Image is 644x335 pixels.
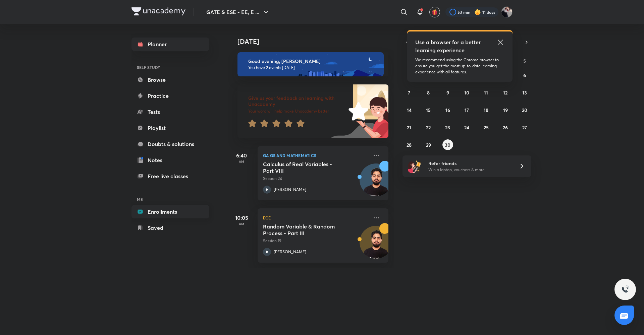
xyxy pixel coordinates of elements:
h6: ME [131,194,209,205]
button: September 9, 2025 [442,87,453,98]
abbr: September 11, 2025 [484,89,488,96]
abbr: September 18, 2025 [484,107,488,113]
p: Session 19 [263,238,368,244]
p: [PERSON_NAME] [274,249,306,255]
a: Browse [131,73,209,86]
a: Practice [131,89,209,103]
h5: 10:05 [228,214,255,222]
h6: Refer friends [428,160,511,167]
a: Free live classes [131,170,209,183]
p: ECE [263,214,368,222]
a: Notes [131,153,209,167]
button: September 26, 2025 [500,122,511,133]
button: September 6, 2025 [519,70,530,80]
h5: 6:40 [228,151,255,159]
button: September 23, 2025 [442,122,453,133]
a: Company Logo [131,7,185,17]
h5: Calculus of Real Variables - Part VIII [263,161,346,174]
button: September 13, 2025 [519,87,530,98]
button: September 18, 2025 [481,105,491,115]
button: September 27, 2025 [519,122,530,133]
button: September 24, 2025 [462,122,472,133]
p: GA,GS and Mathematics [263,151,368,159]
button: September 11, 2025 [481,87,491,98]
abbr: September 6, 2025 [523,72,526,78]
abbr: September 8, 2025 [427,89,430,96]
abbr: Saturday [523,58,526,64]
img: feedback_image [326,84,388,138]
h6: Good evening, [PERSON_NAME] [248,58,378,64]
img: Ashutosh Tripathi [501,6,513,18]
img: Avatar [360,229,392,262]
h5: Random Variable & Random Process - Part III [263,223,346,237]
p: [PERSON_NAME] [274,187,306,193]
p: Session 24 [263,176,368,182]
button: September 7, 2025 [404,87,415,98]
img: ttu [621,285,629,293]
h6: SELF STUDY [131,62,209,73]
a: Planner [131,38,209,51]
h4: [DATE] [237,38,395,46]
button: September 15, 2025 [423,105,434,115]
abbr: September 23, 2025 [445,124,450,131]
h6: Give us your feedback on learning with Unacademy [248,95,346,107]
h5: Use a browser for a better learning experience [415,38,482,54]
p: We recommend using the Chrome browser to ensure you get the most up-to-date learning experience w... [415,57,504,75]
abbr: September 17, 2025 [465,107,469,113]
button: September 29, 2025 [423,139,434,150]
abbr: September 21, 2025 [407,124,411,131]
button: September 20, 2025 [519,105,530,115]
button: September 8, 2025 [423,87,434,98]
img: Company Logo [131,7,185,15]
p: Win a laptop, vouchers & more [428,167,511,173]
button: September 22, 2025 [423,122,434,133]
abbr: September 29, 2025 [426,142,431,148]
a: Doubts & solutions [131,137,209,151]
abbr: September 20, 2025 [522,107,527,113]
img: avatar [432,9,438,15]
abbr: September 26, 2025 [503,124,508,131]
abbr: September 27, 2025 [522,124,527,131]
abbr: September 7, 2025 [408,89,410,96]
p: You have 2 events [DATE] [248,65,378,70]
abbr: September 13, 2025 [522,89,527,96]
abbr: September 25, 2025 [484,124,489,131]
button: September 17, 2025 [462,105,472,115]
img: evening [237,52,384,76]
button: September 12, 2025 [500,87,511,98]
p: AM [228,159,255,163]
abbr: September 12, 2025 [503,89,507,96]
button: September 25, 2025 [481,122,491,133]
img: streak [474,9,481,15]
a: Enrollments [131,205,209,218]
abbr: September 22, 2025 [426,124,431,131]
abbr: September 14, 2025 [407,107,412,113]
button: September 16, 2025 [442,105,453,115]
p: AM [228,222,255,226]
img: Avatar [360,167,392,199]
a: Saved [131,221,209,234]
button: September 30, 2025 [442,139,453,150]
a: Playlist [131,121,209,135]
button: GATE & ESE - EE, E ... [202,5,274,19]
a: Tests [131,105,209,119]
abbr: September 9, 2025 [446,89,449,96]
abbr: September 10, 2025 [464,89,469,96]
button: September 14, 2025 [404,105,415,115]
img: referral [408,159,421,173]
p: Your word will help make Unacademy better [248,109,346,114]
button: September 19, 2025 [500,105,511,115]
abbr: September 19, 2025 [503,107,508,113]
button: September 21, 2025 [404,122,415,133]
button: avatar [429,7,440,17]
abbr: September 24, 2025 [464,124,469,131]
button: September 10, 2025 [462,87,472,98]
abbr: September 15, 2025 [426,107,431,113]
abbr: September 16, 2025 [445,107,450,113]
button: September 28, 2025 [404,139,415,150]
abbr: September 30, 2025 [445,142,450,148]
abbr: September 28, 2025 [407,142,412,148]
